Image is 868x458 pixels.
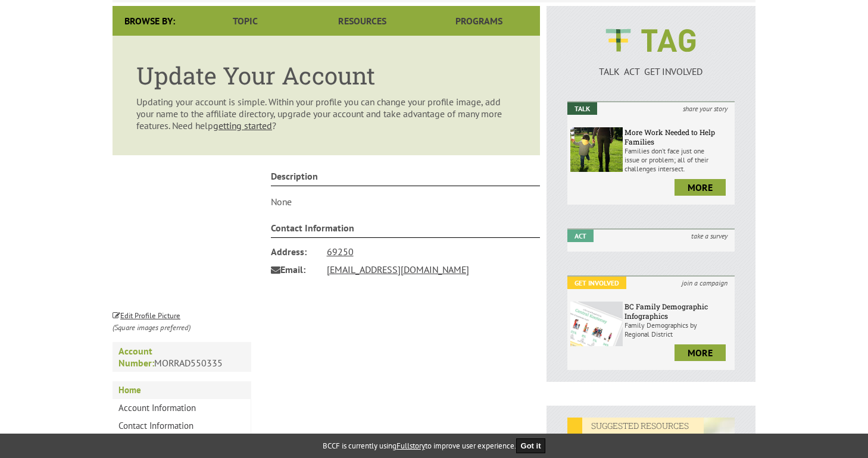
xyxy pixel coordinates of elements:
[113,309,180,321] a: Edit Profile Picture
[625,302,732,321] h6: BC Family Demographic Infographics
[187,6,304,36] a: Topic
[118,345,154,369] strong: Account Number:
[213,120,272,131] a: getting started
[567,54,735,77] a: TALK ACT GET INVOLVED
[625,127,732,146] h6: More Work Needed to Help Families
[625,146,732,173] p: Families don’t face just one issue or problem; all of their challenges intersect.
[421,6,538,36] a: Programs
[113,342,251,372] p: MORRAD550335
[271,222,541,238] h4: Contact Information
[625,321,732,338] p: Family Demographics by Regional District
[304,6,420,36] a: Resources
[271,196,541,208] p: None
[516,438,546,453] button: Got it
[327,263,469,275] a: [EMAIL_ADDRESS][DOMAIN_NAME]
[567,102,597,115] em: Talk
[675,344,726,361] a: more
[113,399,251,417] a: Account Information
[113,310,180,321] small: Edit Profile Picture
[676,102,735,115] i: share your story
[684,230,735,242] i: take a survey
[675,277,735,289] i: join a campaign
[113,417,251,435] a: Contact Information
[675,179,726,196] a: more
[113,381,251,399] a: Home
[567,277,626,289] em: Get Involved
[567,65,735,77] p: TALK ACT GET INVOLVED
[327,246,354,258] a: 69250
[271,243,319,261] span: Address
[271,170,541,186] h4: Description
[567,418,704,434] em: SUGGESTED RESOURCES
[136,59,516,91] h1: Update Your Account
[113,322,191,332] i: (Square images preferred)
[396,441,425,451] a: Fullstory
[113,36,540,155] article: Updating your account is simple. Within your profile you can change your profile image, add your ...
[113,6,187,36] div: Browse By:
[271,261,319,278] span: Email
[597,18,704,63] img: BCCF's TAG Logo
[567,230,594,242] em: Act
